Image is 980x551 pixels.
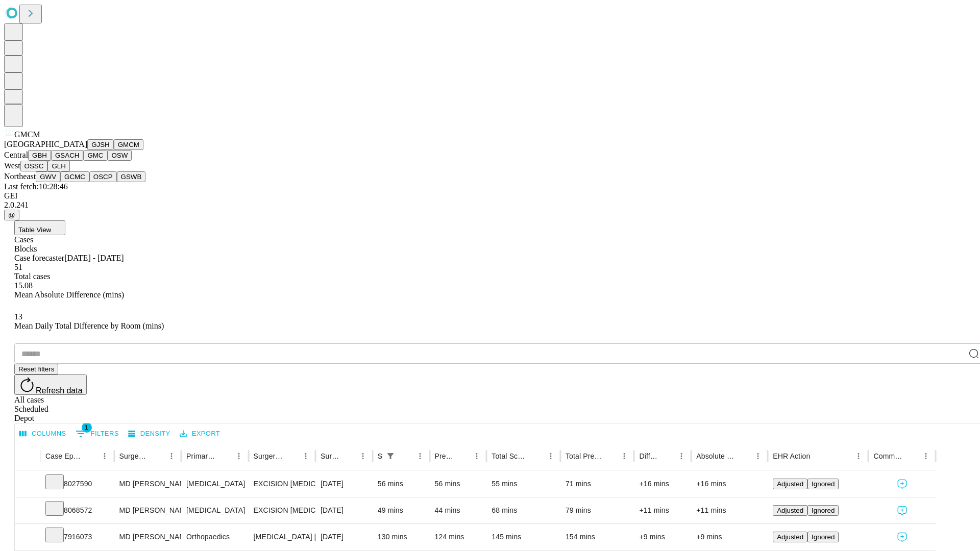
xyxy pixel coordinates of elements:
button: Reset filters [14,364,58,374]
div: 8068572 [45,497,109,523]
div: EXCISION [MEDICAL_DATA] LESION EXCEPT [MEDICAL_DATA] TRUNK ETC 3.1 TO 4 CM [254,497,310,523]
button: Show filters [383,449,398,463]
div: 79 mins [566,497,629,523]
button: Menu [617,449,631,463]
button: GMC [83,150,107,161]
button: Sort [603,449,617,463]
button: Expand [20,529,35,546]
button: Adjusted [773,505,807,516]
button: Menu [470,449,484,463]
div: Absolute Difference [696,452,736,460]
div: [MEDICAL_DATA] [186,471,243,497]
span: Total cases [14,272,50,281]
button: Density [126,426,173,442]
button: Refresh data [14,374,87,395]
div: EHR Action [773,452,810,460]
button: Sort [83,449,97,463]
span: Mean Absolute Difference (mins) [14,290,124,299]
span: 51 [14,263,22,271]
button: Table View [14,220,65,235]
button: OSSC [20,161,48,171]
span: Northeast [4,172,36,181]
div: 71 mins [566,471,629,497]
span: Case forecaster [14,254,64,262]
span: Ignored [812,533,835,541]
div: GEI [4,191,976,201]
span: Adjusted [777,480,803,488]
span: 15.08 [14,281,33,290]
span: 13 [14,312,22,321]
div: +9 mins [639,524,686,550]
button: GLH [47,161,69,171]
button: Menu [356,449,370,463]
div: 2.0.241 [4,201,976,210]
div: 124 mins [435,524,482,550]
span: Refresh data [36,386,83,395]
span: Mean Daily Total Difference by Room (mins) [14,321,164,330]
div: 55 mins [492,471,555,497]
button: Menu [919,449,933,463]
button: GJSH [87,139,114,150]
div: [MEDICAL_DATA] [186,497,243,523]
button: Sort [217,449,232,463]
div: 1 active filter [383,449,398,463]
span: Table View [18,226,51,234]
span: Adjusted [777,533,803,541]
div: Case Epic Id [45,452,82,460]
button: Menu [544,449,558,463]
div: [DATE] [321,471,367,497]
button: Adjusted [773,532,807,542]
div: Scheduled In Room Duration [378,452,382,460]
span: Ignored [812,507,835,514]
div: Primary Service [186,452,216,460]
span: 1 [82,422,92,433]
div: 56 mins [378,471,425,497]
button: Menu [413,449,427,463]
span: Ignored [812,480,835,488]
div: Surgery Name [254,452,283,460]
div: 44 mins [435,497,482,523]
div: MD [PERSON_NAME] [PERSON_NAME] [119,524,176,550]
div: Total Scheduled Duration [492,452,528,460]
button: Sort [529,449,544,463]
button: Ignored [807,532,839,542]
button: Expand [20,475,35,493]
button: @ [4,210,19,220]
div: +11 mins [696,497,763,523]
button: Sort [737,449,751,463]
button: Ignored [807,505,839,516]
span: Adjusted [777,507,803,514]
button: Adjusted [773,479,807,489]
span: Last fetch: 10:28:46 [4,182,68,191]
div: 154 mins [566,524,629,550]
button: Menu [851,449,866,463]
span: @ [8,211,15,219]
div: [DATE] [321,524,367,550]
div: 49 mins [378,497,425,523]
button: GWV [36,171,60,182]
span: Central [4,151,28,159]
div: EXCISION [MEDICAL_DATA] LESION EXCEPT [MEDICAL_DATA] TRUNK ETC 3.1 TO 4 CM [254,471,310,497]
span: [GEOGRAPHIC_DATA] [4,140,87,148]
button: GSWB [117,171,146,182]
div: 56 mins [435,471,482,497]
button: OSW [108,150,132,161]
button: Sort [399,449,413,463]
button: Menu [751,449,765,463]
div: Surgeon Name [119,452,149,460]
div: Predicted In Room Duration [435,452,455,460]
button: GBH [28,150,51,161]
span: [DATE] - [DATE] [64,254,124,262]
div: MD [PERSON_NAME] [PERSON_NAME] [119,497,176,523]
div: Comments [873,452,903,460]
button: Show filters [73,425,121,442]
div: +11 mins [639,497,686,523]
div: 68 mins [492,497,555,523]
div: Orthopaedics [186,524,243,550]
button: Sort [455,449,470,463]
button: Expand [20,502,35,520]
button: Sort [284,449,299,463]
span: Reset filters [18,365,54,373]
button: Sort [341,449,356,463]
button: Menu [97,449,112,463]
